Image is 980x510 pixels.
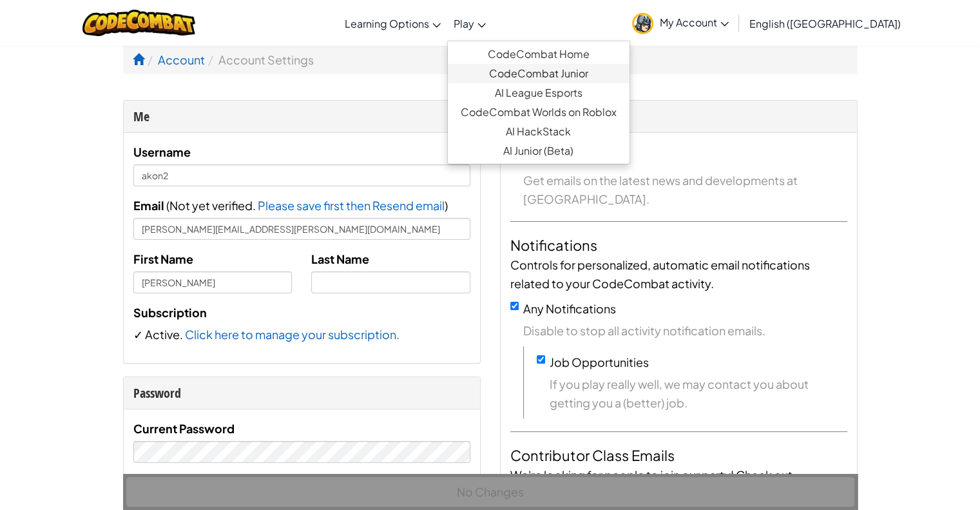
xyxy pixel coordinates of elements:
label: Job Opportunities [550,355,649,369]
label: Username [133,142,191,161]
span: Please save first then Resend email [258,198,445,213]
span: Learning Options [345,17,429,30]
label: Subscription [133,303,207,322]
span: ✓ [133,327,145,342]
a: CodeCombat Home [448,44,629,64]
span: Controls for personalized, automatic email notifications related to your CodeCombat activity. [510,257,810,291]
h4: Notifications [510,235,847,255]
label: New Password [133,473,216,491]
span: Active [145,327,180,342]
span: We're looking for people to join our party! Check out the [510,467,793,501]
span: Disable to stop all activity notification emails. [523,321,847,340]
span: English ([GEOGRAPHIC_DATA]) [749,17,901,30]
img: avatar [632,13,653,34]
label: Last Name [311,250,369,268]
a: Learning Options [338,6,447,41]
a: Account [158,52,205,67]
a: AI League Esports [448,83,629,103]
li: Account Settings [205,50,314,69]
span: If you play really well, we may contact you about getting you a (better) job. [550,375,847,412]
a: AI HackStack [448,122,629,141]
a: Play [447,6,492,41]
span: My Account [660,15,729,29]
span: Play [454,17,474,30]
span: Not yet verified. [169,198,258,213]
span: ) [445,198,448,213]
h4: Contributor Class Emails [510,445,847,466]
span: . [180,327,185,342]
label: First Name [133,250,193,268]
a: Click here to manage your subscription. [185,327,399,342]
a: English ([GEOGRAPHIC_DATA]) [743,6,907,41]
a: CodeCombat Worlds on Roblox [448,103,629,122]
label: Current Password [133,419,235,438]
span: Email [133,198,164,213]
label: Any Notifications [523,301,616,316]
a: AI Junior (Beta) [448,141,629,161]
div: Emails [510,107,847,126]
a: CodeCombat Junior [448,64,629,83]
img: CodeCombat logo [82,10,195,36]
a: My Account [626,3,735,43]
div: Password [133,384,470,402]
span: ( [164,198,169,213]
div: Me [133,107,470,126]
span: Get emails on the latest news and developments at [GEOGRAPHIC_DATA]. [523,171,847,208]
